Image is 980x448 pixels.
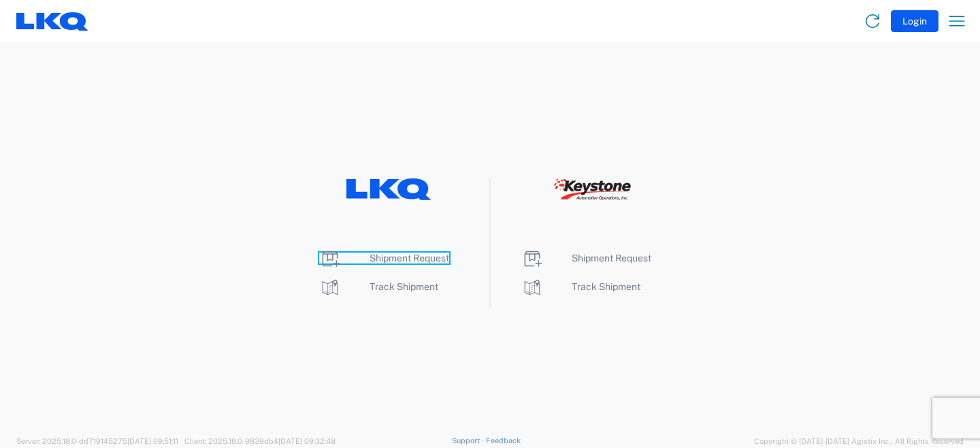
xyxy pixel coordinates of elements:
[16,437,178,445] span: Server: 2025.18.0-dd719145275
[521,281,640,292] a: Track Shipment
[486,436,521,445] a: Feedback
[370,281,438,292] span: Track Shipment
[572,253,651,263] span: Shipment Request
[572,281,640,292] span: Track Shipment
[452,436,486,445] a: Support
[278,437,336,445] span: [DATE] 09:32:48
[891,10,938,32] button: Login
[754,435,964,447] span: Copyright © [DATE]-[DATE] Agistix Inc., All Rights Reserved
[319,253,449,263] a: Shipment Request
[319,281,438,292] a: Track Shipment
[521,253,651,263] a: Shipment Request
[127,437,178,445] span: [DATE] 09:51:11
[184,437,336,445] span: Client: 2025.18.0-9839db4
[370,253,449,263] span: Shipment Request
